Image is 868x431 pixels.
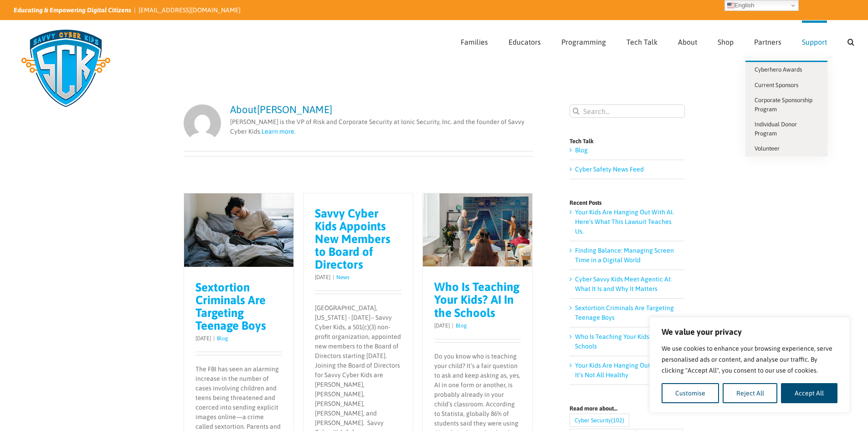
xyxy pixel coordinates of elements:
a: [EMAIL_ADDRESS][DOMAIN_NAME] [139,6,241,14]
a: Search [847,21,854,61]
span: | [450,322,456,329]
nav: Main Menu [461,21,854,61]
span: [DATE] [434,322,450,329]
a: Blog [217,335,228,342]
span: Shop [718,38,734,46]
h4: Recent Posts [570,200,685,206]
a: Your Kids Are Hanging Out With AI. Here’s What This Lawsuit Teaches Us. [575,208,674,235]
a: Cyberhero Awards [745,62,827,78]
a: Programming [561,21,606,61]
a: Cyber Safety News Feed [575,166,644,173]
h4: Read more about… [570,405,685,411]
a: Learn more. [262,128,296,135]
a: Shop [718,21,734,61]
span: Support [802,38,827,46]
a: Blog [456,322,467,329]
span: | [330,274,336,280]
a: About [678,21,697,61]
a: Who Is Teaching Your Kids? AI In the Schools [575,333,677,350]
span: Families [461,38,488,46]
a: Sextortion Criminals Are Targeting Teenage Boys [575,304,674,321]
button: Reject All [723,383,778,403]
button: Accept All [781,383,837,403]
span: Corporate Sponsorship Program [755,97,812,113]
a: Sextortion Criminals Are Targeting Teenage Boys [195,280,266,332]
a: Your Kids Are Hanging Out With AI – It’s Not All Healthy [575,362,677,379]
span: Programming [561,38,606,46]
span: [PERSON_NAME] [257,104,332,115]
span: Educators [508,38,541,46]
span: Individual Donor Program [755,121,797,137]
a: News [336,274,349,280]
input: Search... [570,104,685,118]
img: Savvy Cyber Kids Logo [14,23,118,114]
span: (102) [611,414,624,426]
img: en [727,2,734,9]
a: Cyber Savvy Kids Meet Agentic AI: What It Is and Why It Matters [575,275,672,292]
span: [DATE] [195,335,211,342]
a: Partners [754,21,781,61]
a: Who Is Teaching Your Kids? AI In the Schools [434,280,519,319]
a: Tech Talk [627,21,657,61]
a: Cyber Security (102 items) [570,414,629,427]
span: Tech Talk [627,38,657,46]
a: Current Sponsors [745,78,827,93]
span: Current Sponsors [755,82,798,88]
a: Finding Balance: Managing Screen Time in a Digital World [575,247,674,264]
span: About [678,38,697,46]
p: We use cookies to enhance your browsing experience, serve personalised ads or content, and analys... [662,343,837,376]
h3: About [230,104,533,114]
a: Families [461,21,488,61]
i: Educating & Empowering Digital Citizens [14,6,131,14]
div: [PERSON_NAME] is the VP of Risk and Corporate Security at Ionic Security, Inc. and the founder of... [230,104,533,136]
h4: Tech Talk [570,138,685,144]
span: Cyberhero Awards [755,66,802,73]
span: Volunteer [755,145,780,152]
a: Savvy Cyber Kids Appoints New Members to Board of Directors [315,207,390,271]
span: [DATE] [315,274,330,280]
a: Volunteer [745,141,827,156]
a: Blog [575,146,588,154]
button: Customise [662,383,719,403]
a: Support [802,21,827,61]
a: Individual Donor Program [745,117,827,141]
span: | [211,335,217,342]
span: Partners [754,38,781,46]
input: Search [570,104,583,118]
p: We value your privacy [662,327,837,338]
a: Educators [508,21,541,61]
a: Corporate Sponsorship Program [745,93,827,117]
